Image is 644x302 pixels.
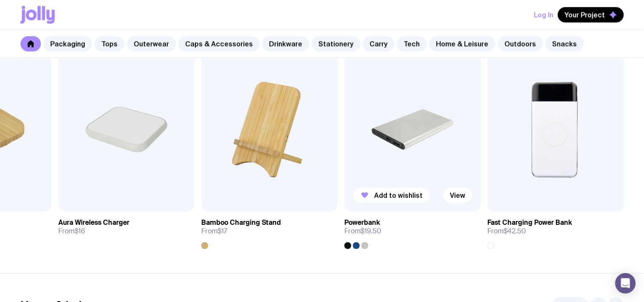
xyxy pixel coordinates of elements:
[58,218,129,227] h3: Aura Wireless Charger
[344,218,380,227] h3: Powerbank
[397,36,426,52] a: Tech
[361,226,381,235] span: $19.50
[344,212,481,249] a: PowerbankFrom$19.50
[545,36,584,52] a: Snacks
[564,11,605,19] span: Your Project
[558,7,624,23] button: Your Project
[178,36,260,52] a: Caps & Accessories
[43,36,92,52] a: Packaging
[443,188,472,203] a: View
[74,226,85,235] span: $16
[262,36,309,52] a: Drinkware
[58,227,85,235] span: From
[201,227,227,235] span: From
[127,36,176,52] a: Outerwear
[94,36,124,52] a: Tops
[534,7,553,23] button: Log In
[374,191,423,200] span: Add to wishlist
[353,188,429,203] button: Add to wishlist
[504,226,526,235] span: $42.50
[615,273,635,293] div: Open Intercom Messenger
[201,212,338,249] a: Bamboo Charging StandFrom$17
[498,36,543,52] a: Outdoors
[429,36,495,52] a: Home & Leisure
[218,226,227,235] span: $17
[487,227,526,235] span: From
[201,218,281,227] h3: Bamboo Charging Stand
[487,212,624,249] a: Fast Charging Power BankFrom$42.50
[363,36,394,52] a: Carry
[58,212,195,242] a: Aura Wireless ChargerFrom$16
[487,218,572,227] h3: Fast Charging Power Bank
[312,36,360,52] a: Stationery
[344,227,381,235] span: From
